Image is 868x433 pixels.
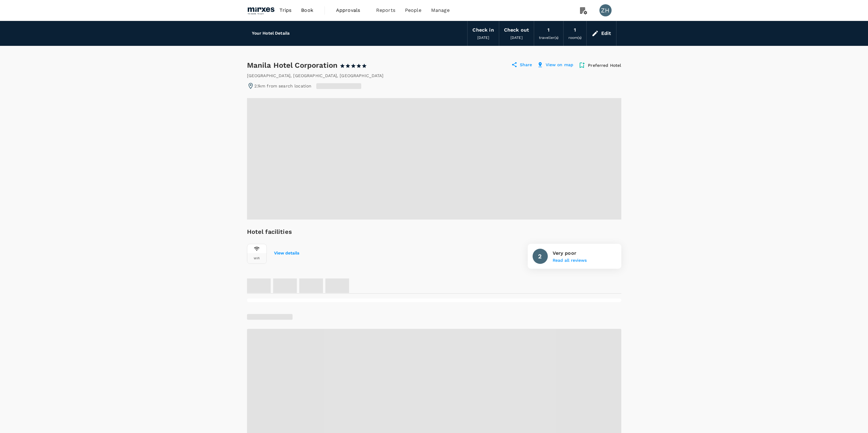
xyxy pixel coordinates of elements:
h6: Hotel facilities [247,227,299,237]
p: Preferred Hotel [588,62,621,68]
div: 1 [574,26,576,34]
button: Read all reviews [553,258,587,263]
div: Wifi [254,257,260,260]
span: Book [301,7,313,14]
span: People [405,7,421,14]
p: Share [520,62,532,69]
button: View details [274,251,299,256]
div: Manila Hotel Corporation [247,60,367,70]
div: ZH [599,4,612,16]
img: Mirxes Holding Pte Ltd [247,4,275,17]
h6: 2 [538,251,542,261]
div: 1 [547,26,550,34]
span: Reports [376,7,395,14]
span: Manage [431,7,450,14]
span: Approvals [336,7,366,14]
div: Edit [601,29,611,38]
p: 2.1km from search location [254,83,312,89]
span: [DATE] [510,36,523,40]
div: [GEOGRAPHIC_DATA] , [GEOGRAPHIC_DATA] , [GEOGRAPHIC_DATA] [247,73,383,79]
span: room(s) [568,36,582,40]
div: Check in [472,26,494,34]
p: View on map [546,62,574,69]
span: [DATE] [477,36,489,40]
p: Very poor [553,250,587,257]
div: Check out [504,26,529,34]
span: Trips [280,7,291,14]
span: traveller(s) [539,36,558,40]
h6: Your Hotel Details [252,30,290,37]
